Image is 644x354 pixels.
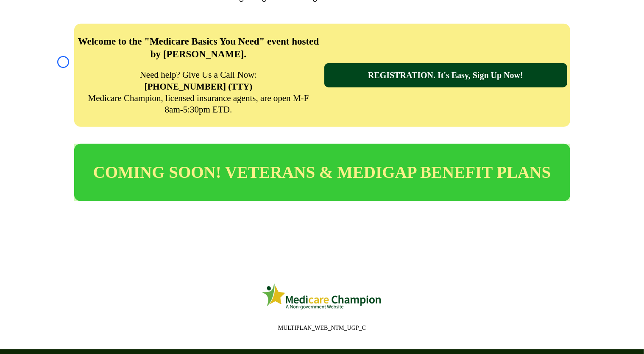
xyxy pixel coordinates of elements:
span: REGISTRATION. It's Easy, Sign Up Now! [368,70,523,80]
p: MULTIPLAN_WEB_NTM_UGP_C [78,324,566,332]
p: Medicare Champion, licensed insurance agents, are open M-F 8am-5:30pm ETD. [86,93,312,116]
span: COMING SOON! VETERANS & MEDIGAP BENEFIT PLANS [93,163,551,181]
strong: Welcome to the "Medicare Basics You Need" event hosted by [PERSON_NAME]. [78,36,319,59]
a: REGISTRATION. It's Easy, Sign Up Now! [324,63,567,87]
p: Need help? Give Us a Call Now: [86,69,312,81]
strong: [PHONE_NUMBER] (TTY) [145,81,253,92]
